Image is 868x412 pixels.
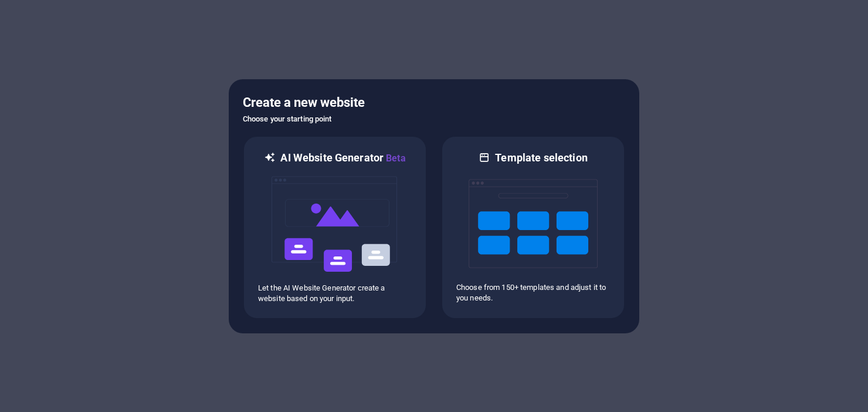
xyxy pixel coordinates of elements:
h6: Choose your starting point [243,112,625,126]
h6: AI Website Generator [280,151,405,166]
div: AI Website GeneratorBetaaiLet the AI Website Generator create a website based on your input. [243,136,427,319]
h6: Template selection [495,151,587,165]
span: Beta [384,153,406,164]
div: Template selectionChoose from 150+ templates and adjust it to you needs. [441,136,625,319]
p: Choose from 150+ templates and adjust it to you needs. [456,282,610,303]
p: Let the AI Website Generator create a website based on your input. [258,283,412,304]
img: ai [270,166,399,283]
h5: Create a new website [243,93,625,112]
